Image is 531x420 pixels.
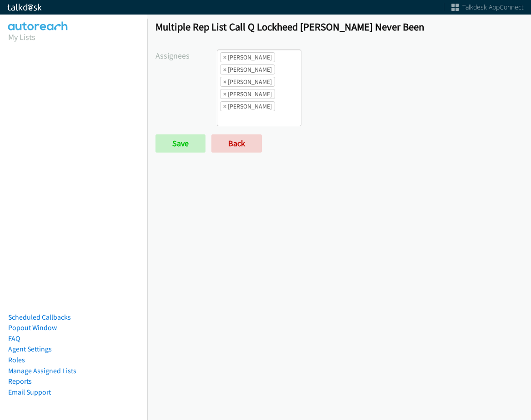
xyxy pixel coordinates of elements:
label: Assignees [155,49,217,62]
li: Trevonna Lancaster [220,101,275,111]
input: Save [155,134,205,153]
a: Roles [8,356,25,364]
li: Tatiana Medina [220,89,275,99]
a: My Lists [8,32,35,42]
a: Agent Settings [8,345,52,353]
span: × [223,77,226,86]
a: Back [211,134,262,153]
h1: Multiple Rep List Call Q Lockheed [PERSON_NAME] Never Been [155,20,523,33]
a: Popout Window [8,323,57,332]
a: Talkdesk AppConnect [451,3,524,12]
a: Manage Assigned Lists [8,366,76,375]
li: Alana Ruiz [220,52,275,62]
a: Reports [8,377,32,385]
a: Email Support [8,388,51,396]
span: × [223,102,226,111]
li: Cathy Shahan [220,64,275,74]
a: Scheduled Callbacks [8,313,71,321]
a: FAQ [8,334,20,343]
span: × [223,89,226,99]
span: × [223,53,226,62]
span: × [223,65,226,74]
li: Jada Caton [220,77,275,87]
